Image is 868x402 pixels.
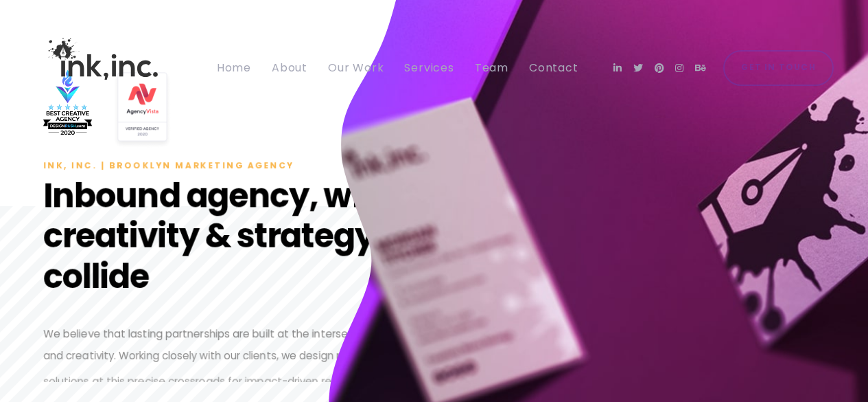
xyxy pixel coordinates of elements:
[475,60,508,76] span: Team
[43,348,388,363] span: and creativity. Working closely with our clients, we design marketing
[43,374,357,388] span: solutions at this precise crossroads for impact-driven results.
[43,213,375,259] span: creativity & strategy
[404,60,454,76] span: Services
[272,60,307,76] span: About
[741,60,815,76] span: Get in Touch
[43,159,294,172] span: Ink, Inc. | Brooklyn Marketing Agency
[43,172,426,219] span: Inbound agency, where
[217,60,251,76] span: Home
[529,60,578,76] span: Contact
[34,12,172,105] img: Ink, Inc. | Marketing Agency
[43,254,150,300] span: collide
[328,60,384,76] span: Our Work
[43,326,435,341] span: We believe that lasting partnerships are built at the intersection of strategy
[723,50,834,86] a: Get in Touch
